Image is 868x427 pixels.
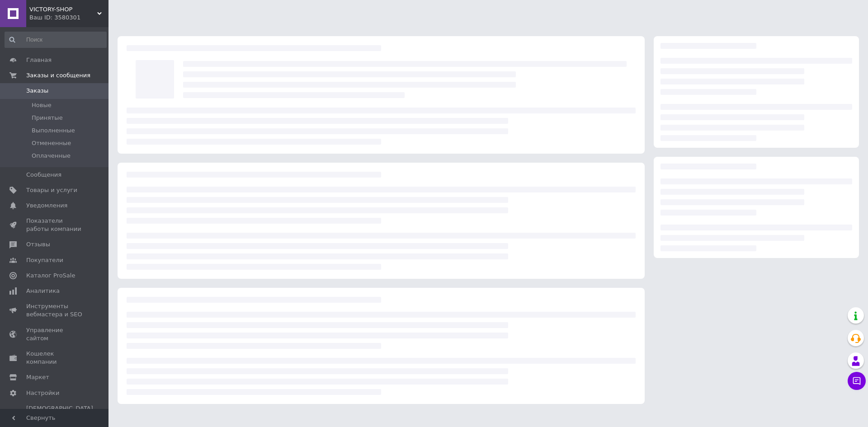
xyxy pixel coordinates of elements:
span: Отзывы [26,240,50,249]
span: Настройки [26,389,59,397]
span: Товары и услуги [26,186,77,194]
span: Показатели работы компании [26,217,84,233]
span: Выполненные [32,127,75,135]
div: Ваш ID: 3580301 [29,14,108,22]
span: Главная [26,56,52,64]
span: Заказы [26,87,48,95]
span: VICTORY-SHOP [29,5,97,14]
span: Отмененные [32,139,71,147]
span: Заказы и сообщения [26,71,90,80]
span: Уведомления [26,202,67,210]
button: Чат с покупателем [848,372,866,390]
span: Маркет [26,373,49,381]
input: Поиск [5,32,107,48]
span: Оплаченные [32,152,71,160]
span: Каталог ProSale [26,272,75,280]
span: Сообщения [26,171,61,179]
span: Инструменты вебмастера и SEO [26,302,84,319]
span: Аналитика [26,287,60,295]
span: Новые [32,101,52,109]
span: Покупатели [26,256,63,264]
span: Управление сайтом [26,326,84,343]
span: Кошелек компании [26,350,84,366]
span: Принятые [32,114,63,122]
